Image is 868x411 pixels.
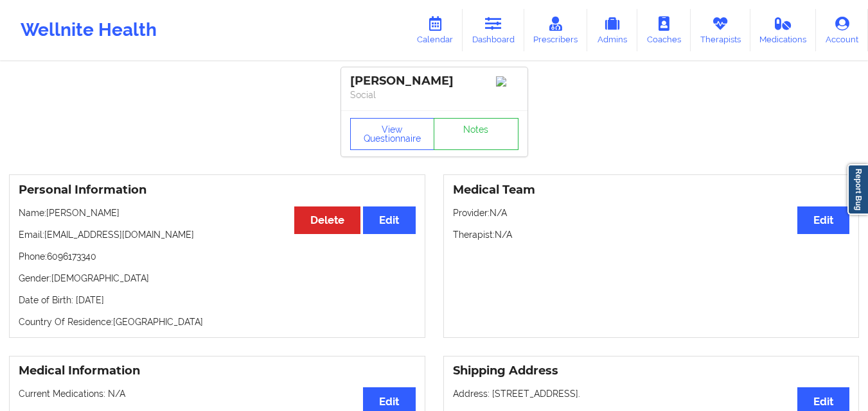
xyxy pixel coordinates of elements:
[350,74,518,88] div: [PERSON_NAME]
[19,364,416,378] h3: Medical Information
[19,250,416,263] p: Phone: 6096173340
[637,9,691,51] a: Coaches
[453,206,850,219] p: Provider: N/A
[750,9,817,51] a: Medications
[453,387,850,400] p: Address: [STREET_ADDRESS].
[294,206,360,234] button: Delete
[19,183,416,197] h3: Personal Information
[691,9,750,51] a: Therapists
[847,164,868,215] a: Report Bug
[19,315,416,328] p: Country Of Residence: [GEOGRAPHIC_DATA]
[19,272,416,285] p: Gender: [DEMOGRAPHIC_DATA]
[496,76,518,87] img: Image%2Fplaceholer-image.png
[453,364,850,378] h3: Shipping Address
[816,9,868,51] a: Account
[453,228,850,241] p: Therapist: N/A
[463,9,524,51] a: Dashboard
[524,9,588,51] a: Prescribers
[407,9,463,51] a: Calendar
[434,118,518,150] a: Notes
[587,9,637,51] a: Admins
[363,206,415,234] button: Edit
[350,118,435,150] button: View Questionnaire
[797,206,849,234] button: Edit
[19,387,416,400] p: Current Medications: N/A
[350,88,518,101] p: Social
[19,206,416,219] p: Name: [PERSON_NAME]
[19,294,416,306] p: Date of Birth: [DATE]
[19,228,416,241] p: Email: [EMAIL_ADDRESS][DOMAIN_NAME]
[453,183,850,197] h3: Medical Team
